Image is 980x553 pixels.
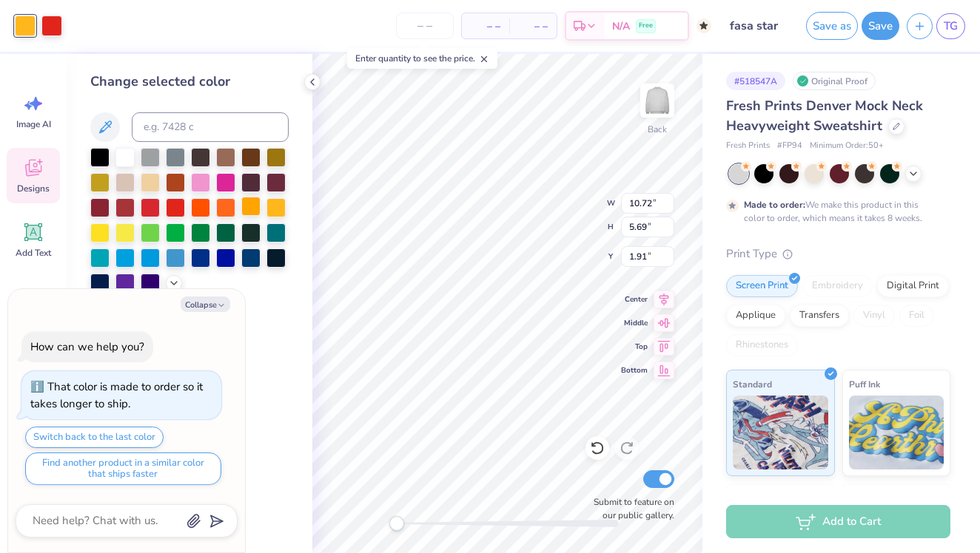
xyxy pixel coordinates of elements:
[30,379,203,411] div: That color is made to order so it takes longer to ship.
[621,317,648,329] span: Middle
[642,86,672,115] img: Back
[726,305,785,327] div: Applique
[621,294,648,305] span: Center
[621,364,648,376] span: Bottom
[17,183,50,194] span: Designs
[849,396,944,469] img: Puff Ink
[944,18,958,35] span: TG
[862,12,899,40] button: Save
[810,140,884,152] span: Minimum Order: 50 +
[726,275,798,297] div: Screen Print
[849,376,880,392] span: Puff Ink
[16,247,51,259] span: Add Text
[621,341,648,353] span: Top
[396,13,454,39] input: – –
[793,72,876,90] div: Original Proof
[726,72,785,90] div: # 518547A
[790,305,849,327] div: Transfers
[726,245,950,262] div: Print Type
[726,97,923,135] span: Fresh Prints Denver Mock Neck Heavyweight Sweatshirt
[733,376,772,392] span: Standard
[648,123,667,136] div: Back
[877,275,949,297] div: Digital Print
[612,18,630,34] span: N/A
[347,48,497,69] div: Enter quantity to see the price.
[25,452,221,485] button: Find another product in a similar color that ships faster
[726,140,770,152] span: Fresh Prints
[25,427,164,448] button: Switch back to the last color
[132,112,289,142] input: e.g. 7428 c
[802,275,873,297] div: Embroidery
[744,199,805,211] strong: Made to order:
[639,21,653,31] span: Free
[181,296,230,312] button: Collapse
[936,13,965,39] a: TG
[744,198,926,225] div: We make this product in this color to order, which means it takes 8 weeks.
[16,118,51,130] span: Image AI
[90,72,289,92] div: Change selected color
[585,495,674,522] label: Submit to feature on our public gallery.
[389,516,404,531] div: Accessibility label
[777,140,802,152] span: # FP94
[471,18,500,34] span: – –
[726,334,798,356] div: Rhinestones
[806,12,858,40] button: Save as
[899,305,934,327] div: Foil
[719,11,791,41] input: Untitled Design
[518,18,548,34] span: – –
[853,305,895,327] div: Vinyl
[733,396,828,469] img: Standard
[30,339,144,354] div: How can we help you?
